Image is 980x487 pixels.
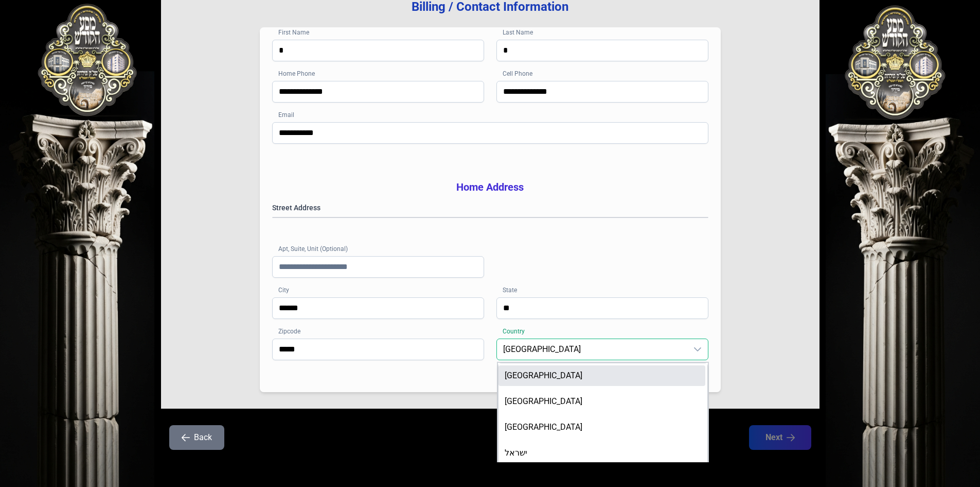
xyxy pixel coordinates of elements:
[498,365,705,386] li: United States
[687,339,708,360] div: dropdown trigger
[505,396,582,406] span: [GEOGRAPHIC_DATA]
[505,371,582,380] span: [GEOGRAPHIC_DATA]
[272,180,708,194] h3: Home Address
[169,425,224,450] button: Back
[497,339,687,360] span: United States
[498,363,707,469] ul: Option List
[505,422,582,432] span: [GEOGRAPHIC_DATA]
[498,417,705,438] li: Canada
[498,443,705,463] li: ישראל
[749,425,811,450] button: Next
[498,391,705,412] li: United Kingdom
[272,203,708,213] label: Street Address
[505,448,527,458] span: ישראל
